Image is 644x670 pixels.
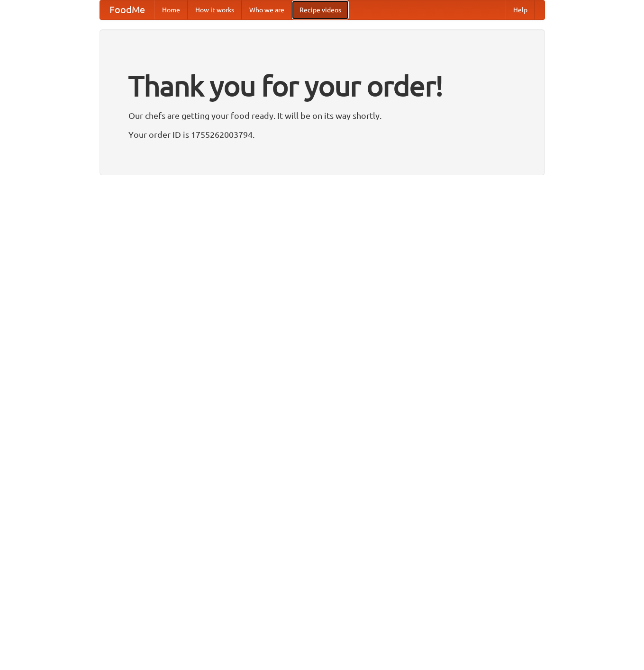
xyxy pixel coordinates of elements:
[128,108,516,123] p: Our chefs are getting your food ready. It will be on its way shortly.
[128,63,516,108] h1: Thank you for your order!
[100,0,154,19] a: FoodMe
[188,0,242,19] a: How it works
[292,0,349,19] a: Recipe videos
[154,0,188,19] a: Home
[506,0,535,19] a: Help
[242,0,292,19] a: Who we are
[128,127,516,142] p: Your order ID is 1755262003794.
